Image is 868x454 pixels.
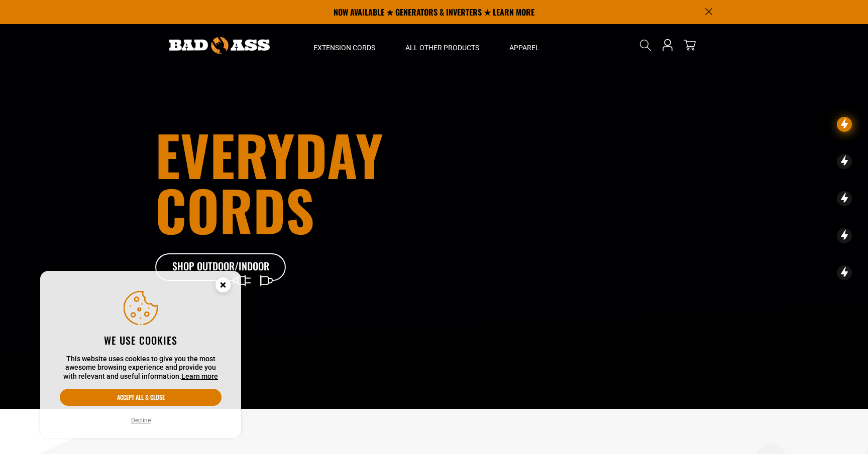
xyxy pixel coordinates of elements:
h2: We use cookies [60,334,222,347]
summary: Search [637,37,654,53]
p: This website uses cookies to give you the most awesome browsing experience and provide you with r... [60,355,222,381]
aside: Cookie Consent [40,271,241,438]
span: Extension Cords [313,43,375,52]
summary: Extension Cords [298,24,390,66]
h1: Everyday cords [155,127,490,237]
summary: All Other Products [390,24,494,66]
img: Bad Ass Extension Cords [169,37,270,54]
button: Accept all & close [60,389,222,406]
span: Apparel [509,43,539,52]
span: All Other Products [405,43,479,52]
button: Decline [128,415,154,425]
a: Shop Outdoor/Indoor [155,253,286,281]
a: Learn more [181,372,218,380]
summary: Apparel [494,24,555,66]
